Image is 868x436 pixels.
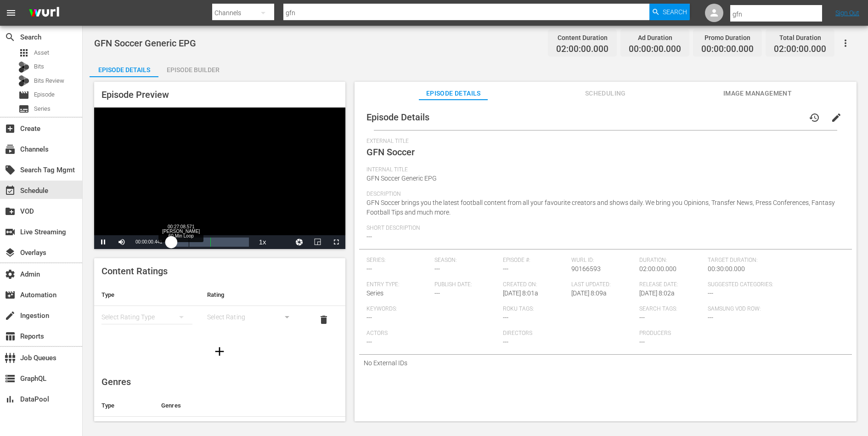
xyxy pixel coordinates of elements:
div: Ad Duration [629,31,681,44]
span: Search Tag Mgmt [5,164,16,176]
div: Video Player [94,108,345,249]
span: Short Description [366,225,840,232]
div: No External IDs [359,355,852,371]
button: Picture-in-Picture [309,235,327,249]
span: --- [366,338,372,345]
span: DataPool [5,394,16,405]
span: history [809,112,820,123]
span: --- [434,265,440,272]
span: 02:00:00.000 [556,44,609,55]
span: Created On: [503,281,567,289]
span: Schedule [5,185,16,196]
button: Jump To Time [290,235,309,249]
span: menu [6,7,17,18]
span: --- [366,265,372,272]
div: Bits Review [18,75,29,86]
span: delete [318,314,329,325]
span: 00:00:00.000 [701,44,754,55]
span: --- [503,265,508,272]
th: Genres [154,395,317,417]
th: Rating [200,284,305,306]
span: Producers [639,330,771,337]
span: Series [18,103,29,114]
th: Type [94,395,154,417]
span: Job Queues [5,352,16,363]
span: Episode #: [503,257,567,264]
span: 02:00:00.000 [774,44,826,55]
span: Target Duration: [708,257,840,264]
span: External Title [366,138,840,145]
span: --- [639,338,645,345]
span: Automation [5,289,16,300]
span: Duration: [639,257,703,264]
span: [DATE] 8:01a [503,289,538,297]
span: Genres [101,376,131,387]
span: Image Management [723,88,792,99]
span: Admin [5,269,16,280]
button: Mute [113,235,131,249]
span: --- [434,289,440,297]
div: Total Duration [774,31,826,44]
span: Episode [18,90,29,101]
span: Keywords: [366,306,498,313]
span: Content Ratings [101,266,168,277]
span: 02:00:00.000 [639,265,676,272]
span: Series [366,289,383,297]
span: Last Updated: [571,281,635,289]
span: Overlays [5,247,16,258]
span: Search [663,4,687,20]
span: Release Date: [639,281,703,289]
span: --- [708,314,713,321]
table: simple table [94,284,345,334]
button: Pause [94,235,113,249]
span: Reports [5,331,16,342]
span: Search [5,32,16,43]
span: Samsung VOD Row: [708,306,772,313]
span: --- [366,233,372,240]
span: --- [708,289,713,297]
button: Episode Details [90,59,158,77]
span: GraphQL [5,373,16,384]
span: GFN Soccer Generic EPG [366,175,437,182]
span: Scheduling [571,88,640,99]
span: Series [34,104,51,113]
img: ans4CAIJ8jUAAAAAAAAAAAAAAAAAAAAAAAAgQb4GAAAAAAAAAAAAAAAAAAAAAAAAJMjXAAAAAAAAAAAAAAAAAAAAAAAAgAT5G... [22,2,66,24]
a: Sign Out [835,9,859,17]
span: Roku Tags: [503,306,635,313]
span: Episode Details [366,112,429,123]
span: GFN Soccer brings you the latest football content from all your favourite creators and shows dail... [366,199,835,216]
span: --- [503,314,508,321]
button: Fullscreen [327,235,345,249]
span: Search Tags: [639,306,703,313]
span: 90166593 [571,265,601,272]
span: 00:00:00.441 [135,239,162,244]
span: [DATE] 8:09a [571,289,607,297]
span: Season: [434,257,498,264]
span: [DATE] 8:02a [639,289,675,297]
button: edit [825,107,847,129]
span: 00:00:00.000 [629,44,681,55]
span: Live Streaming [5,226,16,238]
span: Suggested Categories: [708,281,840,289]
div: Episode Builder [158,59,227,81]
span: Wurl ID: [571,257,635,264]
span: Entry Type: [366,281,430,289]
button: delete [313,309,335,331]
div: Promo Duration [701,31,754,44]
span: Episode Preview [101,89,169,100]
span: Actors [366,330,498,337]
span: Ingestion [5,310,16,321]
span: Description [366,191,840,198]
button: Search [649,4,690,20]
div: Progress Bar [171,238,248,247]
span: edit [831,112,842,123]
span: Directors [503,330,635,337]
span: GFN Soccer [366,147,415,158]
div: Episode Details [90,59,158,81]
span: Publish Date: [434,281,498,289]
span: Asset [34,48,49,57]
span: VOD [5,206,16,217]
button: Playback Rate [254,235,272,249]
button: Episode Builder [158,59,227,77]
span: Create [5,123,16,134]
